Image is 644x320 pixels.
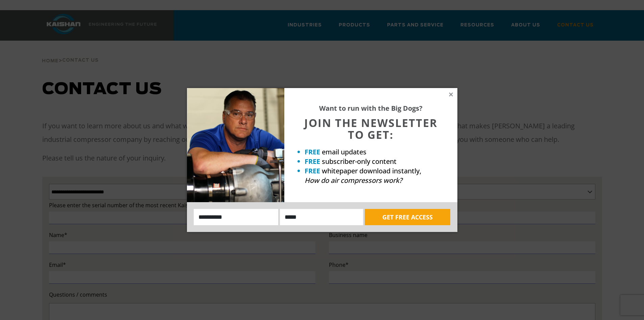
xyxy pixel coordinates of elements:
[194,209,279,225] input: Name:
[305,147,320,156] strong: FREE
[322,157,397,166] span: subscriber-only content
[365,209,450,225] button: GET FREE ACCESS
[305,176,402,185] em: How do air compressors work?
[305,157,320,166] strong: FREE
[305,166,320,175] strong: FREE
[322,147,366,156] span: email updates
[319,104,423,113] strong: Want to run with the Big Dogs?
[448,91,454,98] button: Close
[322,166,421,175] span: whitepaper download instantly,
[280,209,363,225] input: Email
[304,115,437,142] span: JOIN THE NEWSLETTER TO GET:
